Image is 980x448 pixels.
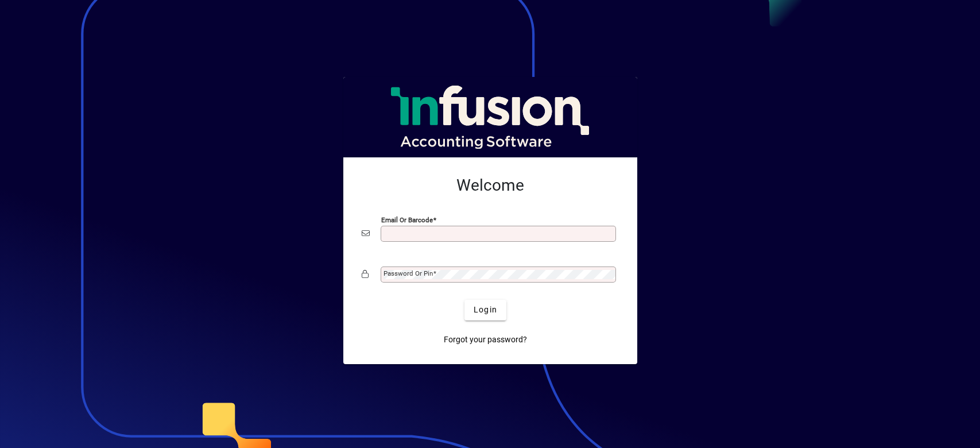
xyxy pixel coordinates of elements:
h2: Welcome [362,176,619,195]
span: Login [474,304,497,316]
mat-label: Email or Barcode [381,215,433,223]
a: Forgot your password? [439,330,532,350]
button: Login [464,300,506,320]
mat-label: Password or Pin [384,269,433,277]
span: Forgot your password? [444,334,527,346]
